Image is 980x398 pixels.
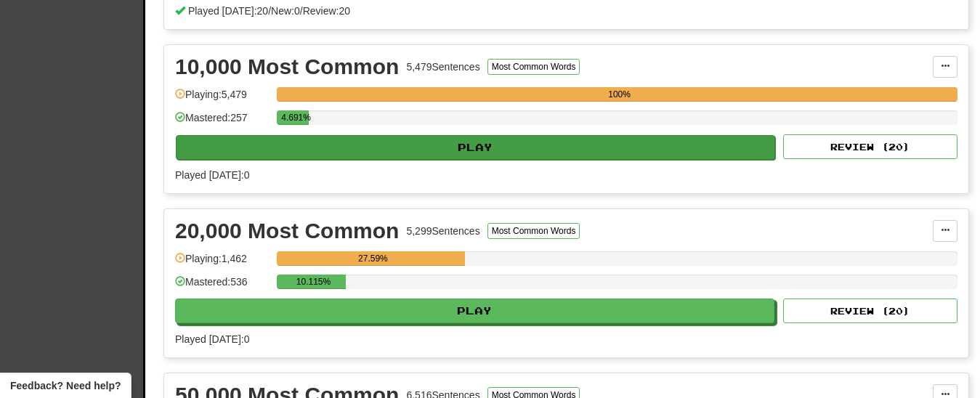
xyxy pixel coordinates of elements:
[268,5,271,17] span: /
[175,275,270,298] div: Mastered: 536
[175,251,270,275] div: Playing: 1,462
[175,56,399,78] div: 10,000 Most Common
[10,378,121,393] span: Open feedback widget
[175,220,399,242] div: 20,000 Most Common
[281,87,957,102] div: 100%
[175,110,270,134] div: Mastered: 257
[783,134,957,159] button: Review (20)
[487,59,580,75] button: Most Common Words
[406,224,479,238] div: 5,299 Sentences
[281,110,309,125] div: 4.691%
[271,5,300,17] span: New: 0
[783,298,957,323] button: Review (20)
[175,169,249,181] span: Played [DATE]: 0
[188,5,268,17] span: Played [DATE]: 20
[175,87,270,111] div: Playing: 5,479
[281,251,464,266] div: 27.59%
[300,5,303,17] span: /
[281,275,346,289] div: 10.115%
[175,333,249,345] span: Played [DATE]: 0
[175,298,774,323] button: Play
[487,223,580,239] button: Most Common Words
[303,5,350,17] span: Review: 20
[176,135,775,160] button: Play
[406,60,479,74] div: 5,479 Sentences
